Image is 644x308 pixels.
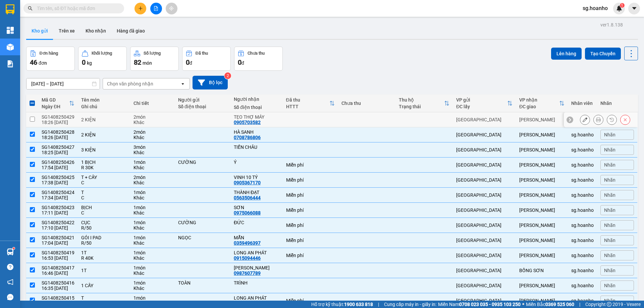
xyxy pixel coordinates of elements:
div: ver 1.8.138 [600,21,623,28]
div: Khác [133,180,171,185]
div: TOÀN [178,280,227,286]
button: plus [135,3,146,14]
div: sg.hoanho [571,283,594,288]
button: Số lượng82món [130,47,179,71]
div: [PERSON_NAME] [519,117,565,122]
div: sg.hoanho [571,192,594,198]
div: SG1408250419 [42,250,74,255]
div: Sửa đơn hàng [580,115,590,125]
div: 1 CÂY [81,283,127,288]
span: 0 [82,58,86,66]
div: 18:26 [DATE] [42,135,74,140]
div: SG1408250424 [42,190,74,195]
div: 17:04 [DATE] [42,240,74,246]
div: Khác [133,195,171,200]
div: HTTT [286,104,330,109]
div: Đã thu [286,97,330,103]
div: Miễn phí [286,192,335,198]
span: SL [69,33,78,42]
div: C [81,180,127,185]
div: 0915094446 [234,255,261,261]
button: caret-down [628,3,640,14]
span: notification [7,279,13,285]
div: [GEOGRAPHIC_DATA] [456,147,513,152]
div: NGỌC [178,235,227,240]
div: 1 món [133,160,171,165]
th: Toggle SortBy [453,95,516,112]
div: 18:25 [DATE] [42,150,74,155]
div: Người gửi [178,97,227,103]
th: Toggle SortBy [516,95,568,112]
div: Số điện thoại [178,104,227,109]
span: Nhãn [604,207,615,213]
span: Gửi: [6,6,16,13]
div: SƠN [234,205,279,210]
div: SG1408250423 [42,205,74,210]
div: 1T [81,250,127,255]
span: 0 [238,58,241,66]
div: [PERSON_NAME] [519,132,565,137]
div: 17:11 [DATE] [42,210,74,215]
div: SG1408250422 [42,220,74,225]
button: Kho nhận [80,23,111,39]
sup: 1 [13,247,15,249]
div: [GEOGRAPHIC_DATA] [456,298,513,303]
span: 1 [621,3,623,8]
div: Ghi chú [81,104,127,109]
span: Nhãn [604,238,615,243]
div: sg.hoanho [571,253,594,258]
span: Nhãn [604,132,615,137]
div: MẪN [234,235,279,240]
div: GARA QUANG VINH [234,265,279,270]
span: Nhãn [604,147,615,152]
div: [PERSON_NAME] [519,177,565,183]
div: Miễn phí [286,298,335,303]
div: TẸO THỢ MÁY [234,114,279,120]
img: icon-new-feature [616,5,622,11]
div: Trạng thái [399,104,444,109]
div: [GEOGRAPHIC_DATA] [456,253,513,258]
div: Khác [133,301,171,306]
div: BỒNG SƠN [519,268,565,273]
div: 16:31 [DATE] [42,301,74,306]
img: solution-icon [7,60,14,67]
button: Trên xe [53,23,80,39]
div: Miễn phí [286,223,335,228]
div: SG1408250417 [42,265,74,270]
div: C [81,195,127,200]
div: BỊCH [81,205,127,210]
div: 2 món [133,175,171,180]
span: Nhãn [604,177,615,183]
span: Nhãn [604,162,615,168]
div: 17:34 [DATE] [42,195,74,200]
div: SG1408250426 [42,160,74,165]
div: 2 món [133,114,171,120]
div: Thu hộ [399,97,444,103]
div: Miễn phí [286,253,335,258]
span: Miền Bắc [526,301,574,308]
div: TRÌNH [234,280,279,286]
div: Khác [133,240,171,246]
div: 16:35 [DATE] [42,286,74,291]
span: 0 [186,58,190,66]
span: 46 [30,58,37,66]
div: Chi tiết [133,101,171,106]
div: Khác [133,150,171,155]
img: dashboard-icon [7,27,14,34]
span: search [28,6,33,11]
span: Nhãn [604,192,615,198]
div: ĐỨC [234,220,279,225]
span: | [378,301,379,308]
div: SG1408250416 [42,280,74,286]
span: đơn [39,60,47,66]
div: [GEOGRAPHIC_DATA] [456,162,513,168]
div: CƯỜNG [178,160,227,165]
span: đ [190,60,192,66]
span: Nhãn [604,283,615,288]
div: [GEOGRAPHIC_DATA] [456,192,513,198]
button: Khối lượng0kg [78,47,127,71]
span: đ [241,60,244,66]
div: 1 món [133,205,171,210]
button: Kho gửi [26,23,53,39]
span: Nhãn [604,223,615,228]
